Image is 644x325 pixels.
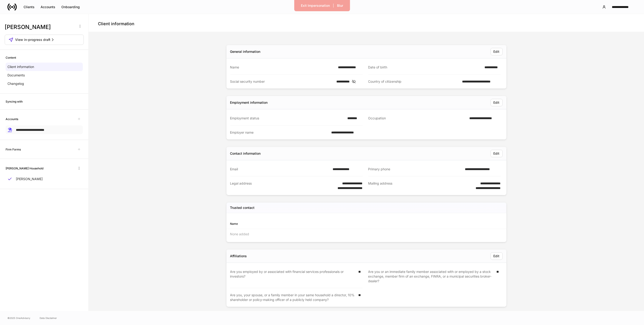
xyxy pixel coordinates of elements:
[6,71,83,79] a: Documents
[491,252,503,260] button: Edit
[230,100,268,105] div: Employment information
[6,175,83,183] a: [PERSON_NAME]
[6,166,43,171] h6: [PERSON_NAME] Household
[491,48,503,55] button: Edit
[230,130,329,135] div: Employer name
[298,2,333,9] button: Exit Impersonation
[24,5,35,9] div: Clients
[368,116,467,121] div: Occupation
[368,79,460,84] div: Country of citizenship
[6,147,21,152] h6: Firm Forms
[230,181,323,190] div: Legal address
[491,150,503,157] button: Edit
[230,293,355,302] div: Are you, your spouse, or a family member in your same household a director, 10% shareholder or po...
[7,73,25,78] p: Documents
[230,116,345,121] div: Employment status
[6,117,18,121] h6: Accounts
[368,181,461,190] div: Mailing address
[230,79,334,84] div: Social security number
[5,23,74,31] h3: [PERSON_NAME]
[58,3,83,11] button: Onboarding
[230,151,261,156] div: Contact information
[494,151,500,156] div: Edit
[41,5,55,9] div: Accounts
[98,21,134,27] h4: Client information
[226,229,506,239] div: None added
[230,254,247,258] div: Affiliations
[75,115,83,123] span: Unavailable with outstanding requests for information
[61,5,80,9] div: Onboarding
[40,316,57,320] a: Data Disclaimer
[368,167,462,171] div: Primary phone
[494,49,500,54] div: Edit
[230,49,261,54] div: General information
[230,269,355,283] div: Are you employed by or associated with financial services professionals or investors?
[15,37,50,42] span: View in-progress draft
[230,205,255,210] h5: Trusted contact
[301,3,330,8] div: Exit Impersonation
[5,35,84,45] button: View in-progress draft
[7,316,30,320] span: © 2025 OneAdvisory
[494,254,500,258] div: Edit
[75,146,83,153] span: Unavailable with outstanding requests for information
[230,167,330,171] div: Email
[6,63,83,71] a: Client information
[16,177,43,181] p: [PERSON_NAME]
[7,64,34,69] p: Client information
[334,2,346,9] button: Blur
[6,99,23,104] h6: Syncing with
[494,100,500,105] div: Edit
[230,65,335,70] div: Name
[21,3,38,11] button: Clients
[491,99,503,106] button: Edit
[230,221,366,226] div: Name
[6,79,83,88] a: Changelog
[38,3,58,11] button: Accounts
[6,55,16,60] h6: Content
[7,81,24,86] p: Changelog
[337,3,343,8] div: Blur
[368,65,482,70] div: Date of birth
[368,269,494,283] div: Are you or an immediate family member associated with or employed by a stock exchange, member fir...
